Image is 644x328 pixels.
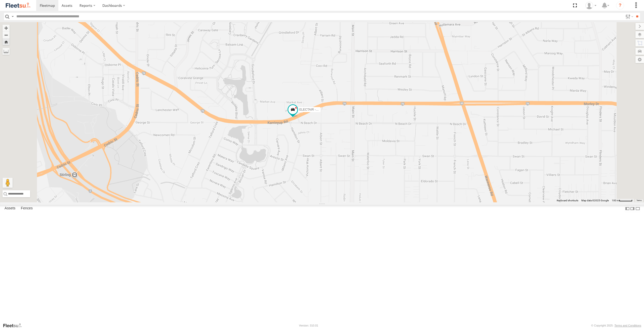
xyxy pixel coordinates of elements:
[623,13,634,20] label: Search Filter Options
[3,178,13,188] button: Drag Pegman onto the map to open Street View
[584,2,598,9] div: Wayne Betts
[5,2,31,9] img: fleetsu-logo-horizontal.svg
[612,199,619,202] span: 100 m
[3,31,10,38] button: Zoom out
[591,324,641,327] div: © Copyright 2025 -
[299,108,325,111] span: ELECTAIR - Riaan
[3,25,10,31] button: Zoom in
[557,199,578,202] button: Keyboard shortcuts
[616,2,624,10] i: ?
[636,200,642,202] a: Terms (opens in new tab)
[2,205,18,212] label: Assets
[3,323,26,328] a: Visit our Website
[11,13,15,20] label: Search Query
[635,205,640,212] label: Hide Summary Table
[615,324,641,327] a: Terms and Conditions
[581,199,609,202] span: Map data ©2025 Google
[630,205,635,212] label: Dock Summary Table to the Right
[635,56,644,63] label: Map Settings
[299,324,318,327] div: Version: 310.01
[18,205,35,212] label: Fences
[3,48,10,55] label: Measure
[3,38,10,45] button: Zoom Home
[610,199,634,202] button: Map scale: 100 m per 49 pixels
[625,205,630,212] label: Dock Summary Table to the Left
